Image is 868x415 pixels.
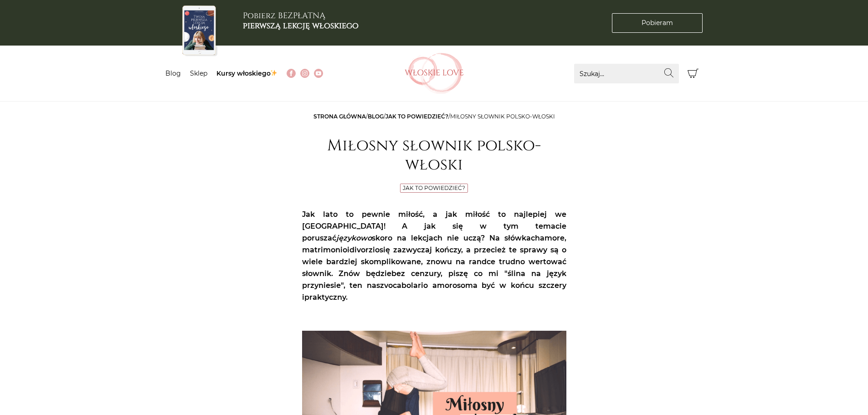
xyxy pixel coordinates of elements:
[271,70,277,76] img: ✨
[385,113,448,120] a: Jak to powiedzieć?
[336,234,372,242] em: językowo
[384,281,465,290] strong: vocabolario amoroso
[612,13,703,33] a: Pobieram
[450,113,555,120] span: Miłosny słownik polsko-włoski
[165,69,181,77] a: Blog
[243,11,359,31] h3: Pobierz BEZPŁATNĄ
[216,69,278,77] a: Kursy włoskiego
[683,64,703,83] button: Koszyk
[391,269,441,278] strong: bez cenzury
[574,64,679,83] input: Szukaj...
[405,53,464,94] img: Włoskielove
[243,20,359,31] b: pierwszą lekcję włoskiego
[368,113,384,120] a: Blog
[302,209,566,303] p: Jak lato to pewnie miłość, a jak miłość to najlepiej we [GEOGRAPHIC_DATA]! A jak się w tym temaci...
[304,293,346,302] strong: praktyczny
[313,113,555,120] span: / / /
[349,246,380,254] strong: divorzio
[642,18,673,28] span: Pobieram
[190,69,207,77] a: Sklep
[302,136,566,174] h1: Miłosny słownik polsko-włoski
[313,113,366,120] a: Strona główna
[403,184,465,191] a: Jak to powiedzieć?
